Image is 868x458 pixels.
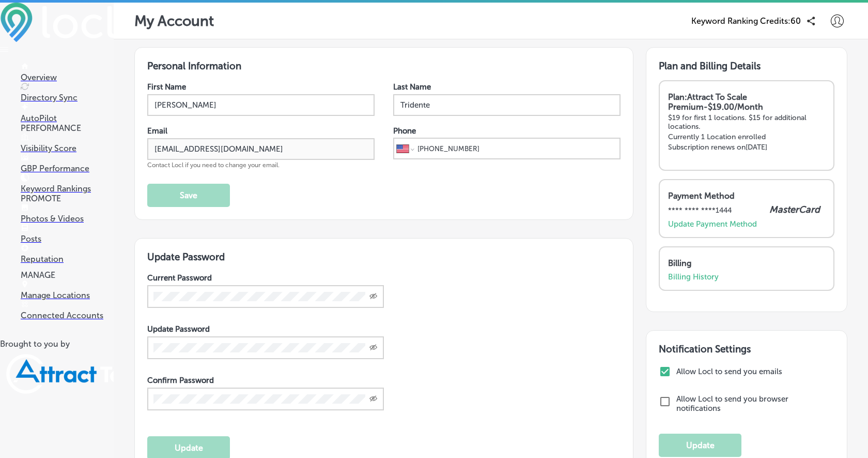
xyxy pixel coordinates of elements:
[147,82,186,92] label: First Name
[21,244,114,264] a: Reputation
[659,343,834,355] h3: Notification Settings
[147,126,167,136] label: Email
[147,324,210,334] label: Update Password
[416,139,617,158] input: Phone number
[659,60,834,72] h3: Plan and Billing Details
[393,94,621,116] input: Enter Last Name
[668,272,719,282] a: Billing History
[668,219,757,229] a: Update Payment Method
[21,63,114,82] a: Overview
[668,191,820,201] p: Payment Method
[147,138,375,160] input: Enter Email
[21,93,114,102] p: Directory Sync
[21,311,114,320] p: Connected Accounts
[21,194,114,203] p: PROMOTE
[147,94,375,116] input: Enter First Name
[369,292,378,301] span: Toggle password visibility
[21,164,114,173] p: GBP Performance
[668,92,763,112] strong: Plan: Attract To Scale Premium - $19.00/Month
[21,154,114,173] a: GBP Performance
[21,224,114,244] a: Posts
[769,204,820,215] p: MasterCard
[668,143,825,152] p: Subscription renews on [DATE]
[393,82,431,92] label: Last Name
[147,60,621,72] h3: Personal Information
[21,104,114,123] a: AutoPilot
[147,161,280,169] span: Contact Locl if you need to change your email.
[393,126,416,136] label: Phone
[21,204,114,224] a: Photos & Videos
[21,123,114,133] p: PERFORMANCE
[676,394,832,413] label: Allow Locl to send you browser notifications
[659,434,741,457] button: Update
[668,113,825,131] p: $19 for first 1 locations. $15 for additional locations.
[668,258,820,268] p: Billing
[21,254,114,264] p: Reputation
[21,134,114,153] a: Visibility Score
[21,270,114,280] p: MANAGE
[147,184,230,207] button: Save
[676,367,832,376] label: Allow Locl to send you emails
[21,280,114,300] a: Manage Locations
[21,143,114,153] p: Visibility Score
[21,72,114,82] p: Overview
[369,394,378,404] span: Toggle password visibility
[21,301,114,320] a: Connected Accounts
[134,12,214,29] p: My Account
[21,83,114,102] a: Directory Sync
[21,290,114,300] p: Manage Locations
[21,234,114,244] p: Posts
[21,174,114,194] a: Keyword Rankings
[147,273,212,283] label: Current Password
[21,214,114,224] p: Photos & Videos
[691,16,801,26] span: Keyword Ranking Credits: 60
[668,132,825,141] p: Currently 1 Location enrolled
[147,251,621,263] h3: Update Password
[21,184,114,194] p: Keyword Rankings
[147,376,214,385] label: Confirm Password
[369,343,378,352] span: Toggle password visibility
[21,113,114,123] p: AutoPilot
